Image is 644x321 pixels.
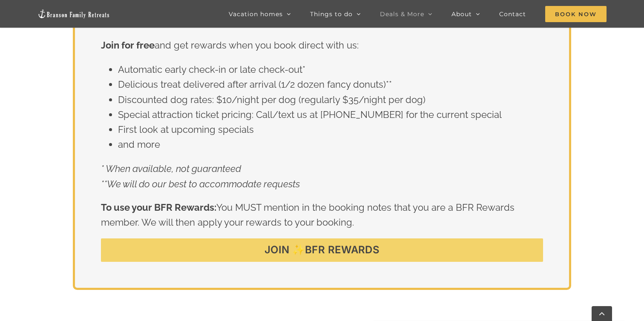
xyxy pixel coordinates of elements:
span: Book Now [545,6,607,22]
li: First look at upcoming specials [118,122,543,137]
span: Vacation homes [229,11,283,17]
span: Deals & More [380,11,424,17]
p: You MUST mention in the booking notes that you are a BFR Rewards member. We will then apply your ... [101,200,543,230]
li: Delicious treat delivered after arrival (1/2 dozen fancy donuts)** [118,77,543,92]
span: Things to do [310,11,353,17]
span: Contact [499,11,526,17]
li: Discounted dog rates: $10/night per dog (regularly $35/night per dog) [118,92,543,107]
li: Automatic early check-in or late check-out* [118,62,543,77]
strong: Join for free [101,40,155,51]
a: JOIN ✨BFR REWARDS [101,238,543,262]
p: and get rewards when you book direct with us: [101,38,543,53]
strong: To use your BFR Rewards: [101,202,216,213]
span: JOIN ✨BFR REWARDS [264,244,379,256]
em: * When available, not guaranteed **We will do our best to accommodate requests [101,163,300,189]
li: Special attraction ticket pricing: Call/text us at [PHONE_NUMBER] for the current special [118,107,543,122]
span: About [451,11,472,17]
li: and more [118,137,543,152]
img: Branson Family Retreats Logo [37,9,110,19]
